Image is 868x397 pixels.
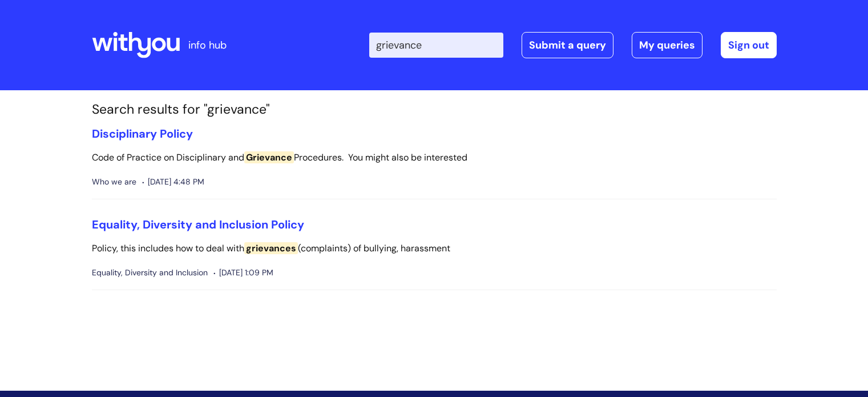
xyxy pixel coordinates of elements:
[632,32,703,58] a: My queries
[522,32,613,58] a: Submit a query
[142,175,204,189] span: [DATE] 4:48 PM
[369,32,777,58] div: | -
[188,36,227,54] p: info hub
[721,32,777,58] a: Sign out
[92,175,136,189] span: Who we are
[92,126,193,141] a: Disciplinary Policy
[92,240,777,257] p: Policy, this includes how to deal with (complaints) of bullying, harassment
[244,242,298,254] span: grievances
[92,266,208,280] span: Equality, Diversity and Inclusion
[369,33,503,58] input: Search
[92,102,777,118] h1: Search results for "grievance"
[213,266,273,280] span: [DATE] 1:09 PM
[92,217,304,232] a: Equality, Diversity and Inclusion Policy
[244,151,294,163] span: Grievance
[92,150,777,166] p: Code of Practice on Disciplinary and Procedures. You might also be interested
